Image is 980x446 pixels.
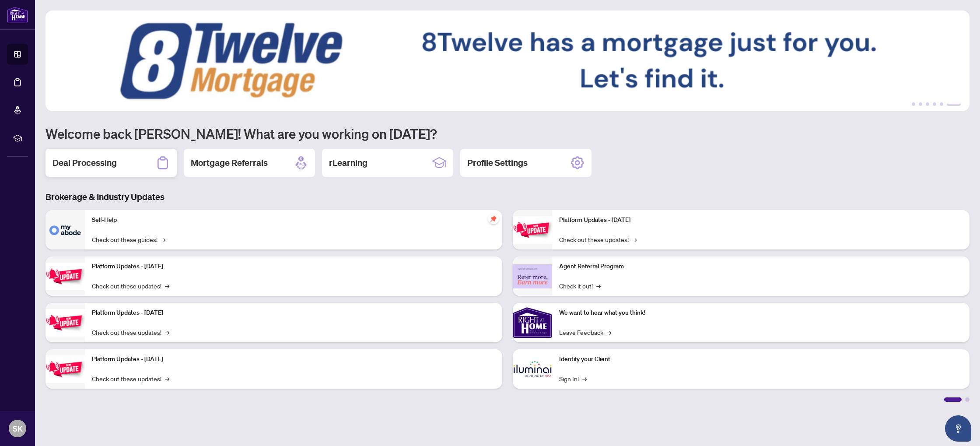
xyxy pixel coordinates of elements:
p: Platform Updates - [DATE] [92,355,495,364]
img: Identify your Client [513,349,552,389]
img: Platform Updates - July 21, 2025 [45,309,85,337]
span: pushpin [488,214,499,224]
p: Platform Updates - [DATE] [92,262,495,271]
p: Self-Help [92,215,495,225]
span: → [165,281,169,291]
button: Open asap [945,415,971,442]
button: 1 [912,102,915,106]
p: Agent Referral Program [559,262,962,271]
h2: Profile Settings [467,157,528,169]
span: → [632,235,637,244]
a: Sign In!→ [559,374,587,383]
p: Identify your Client [559,355,962,364]
a: Check it out!→ [559,281,601,291]
span: → [161,235,165,244]
img: logo [7,7,28,23]
p: Platform Updates - [DATE] [92,308,495,318]
h1: Welcome back [PERSON_NAME]! What are you working on [DATE]? [45,125,969,142]
span: → [607,327,611,337]
p: We want to hear what you think! [559,308,962,318]
a: Check out these updates!→ [559,235,637,244]
img: Platform Updates - July 8, 2025 [45,355,85,383]
img: Self-Help [45,210,85,249]
span: → [165,374,169,383]
span: SK [13,422,23,435]
img: Platform Updates - September 16, 2025 [45,263,85,290]
span: → [596,281,601,291]
h2: Deal Processing [52,157,117,169]
span: → [582,374,587,383]
button: 3 [926,102,929,106]
img: Platform Updates - June 23, 2025 [513,216,552,244]
a: Check out these guides!→ [92,235,165,244]
h2: rLearning [329,157,367,169]
h3: Brokerage & Industry Updates [45,191,969,203]
button: 4 [933,102,936,106]
button: 6 [947,102,961,106]
a: Check out these updates!→ [92,374,169,383]
p: Platform Updates - [DATE] [559,215,962,225]
img: Agent Referral Program [513,264,552,288]
a: Leave Feedback→ [559,327,611,337]
h2: Mortgage Referrals [191,157,268,169]
img: Slide 5 [45,11,969,111]
a: Check out these updates!→ [92,327,169,337]
img: We want to hear what you think! [513,303,552,342]
button: 2 [919,102,922,106]
a: Check out these updates!→ [92,281,169,291]
span: → [165,327,169,337]
button: 5 [940,102,943,106]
